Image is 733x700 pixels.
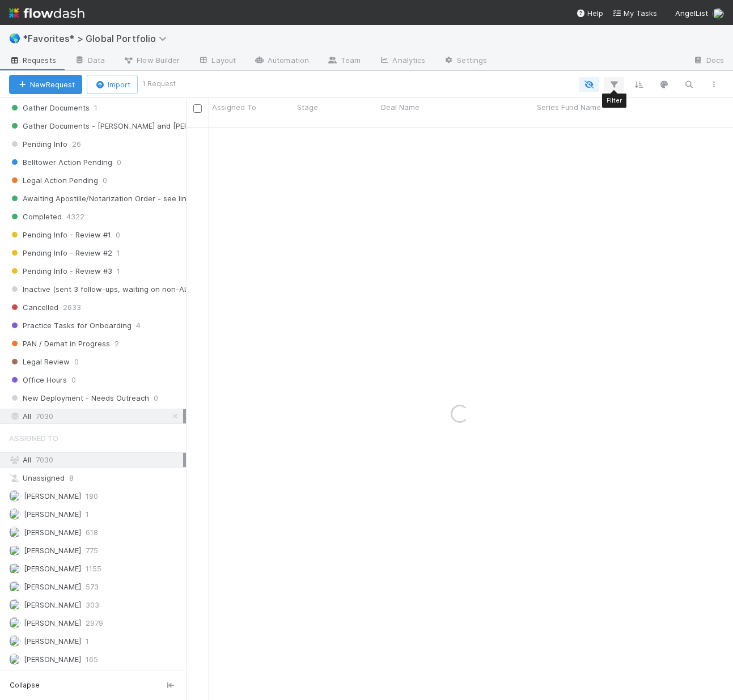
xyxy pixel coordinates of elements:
span: [PERSON_NAME] [24,637,81,646]
span: 0 [71,373,76,387]
img: avatar_73a733c5-ce41-4a22-8c93-0dca612da21e.png [9,545,20,556]
div: All [9,409,183,423]
span: 1 [117,264,120,278]
span: Pending Info - Review #1 [9,228,111,242]
a: Team [318,52,370,70]
span: Legal Review [9,355,70,369]
span: Series Fund Name [537,101,601,113]
a: Docs [684,52,733,70]
span: *Favorites* > Global Portfolio [23,33,172,44]
span: Office Hours [9,373,67,387]
span: 8 [69,471,74,485]
span: Legal Action Pending [9,173,98,188]
span: Flow Builder [123,54,180,66]
img: avatar_c076790d-28b7-4a7a-bad0-2a816e3f273c.png [9,635,20,647]
span: Inactive (sent 3 follow-ups, waiting on non-AL) [9,282,190,296]
span: [PERSON_NAME] [24,618,81,627]
span: Pending Info - Review #2 [9,246,112,260]
span: 1 [117,246,120,260]
a: Settings [434,52,496,70]
span: Pending Info [9,137,67,151]
a: Analytics [370,52,434,70]
span: Deal Name [381,101,420,113]
img: avatar_5bf5c33b-3139-4939-a495-cbf9fc6ebf7e.png [713,8,724,19]
span: 618 [86,525,98,540]
span: [PERSON_NAME] [24,510,81,519]
span: 165 [86,652,98,667]
span: 1155 [86,562,101,576]
span: 180 [86,489,98,503]
small: 1 Request [142,79,176,89]
span: 1 [86,507,89,521]
span: [PERSON_NAME] [24,582,81,591]
img: avatar_cea4b3df-83b6-44b5-8b06-f9455c333edc.png [9,527,20,538]
span: [PERSON_NAME] [24,564,81,573]
span: [PERSON_NAME] [24,491,81,500]
span: 7030 [36,409,53,423]
span: 1 [86,634,89,648]
span: Assigned To [9,427,58,449]
span: 7030 [36,455,53,464]
span: New Deployment - Needs Outreach [9,391,149,405]
span: [PERSON_NAME] [24,546,81,555]
span: Belltower Action Pending [9,155,112,169]
span: 0 [154,391,158,405]
span: Cancelled [9,300,58,315]
input: Toggle All Rows Selected [193,104,202,113]
img: avatar_d6b50140-ca82-482e-b0bf-854821fc5d82.png [9,490,20,502]
span: 1 [94,101,98,115]
span: AngelList [675,9,708,18]
span: 26 [72,137,81,151]
span: 🌎 [9,33,20,43]
span: Gather Documents - [PERSON_NAME] and [PERSON_NAME] [9,119,230,133]
a: Layout [189,52,245,70]
a: Flow Builder [114,52,189,70]
span: PAN / Demat in Progress [9,337,110,351]
span: 2633 [63,300,81,315]
img: avatar_892eb56c-5b5a-46db-bf0b-2a9023d0e8f8.png [9,654,20,665]
div: All [9,453,183,467]
a: Data [65,52,114,70]
button: Import [87,75,138,94]
img: avatar_c584de82-e924-47af-9431-5c284c40472a.png [9,617,20,629]
span: Collapse [10,680,40,690]
div: Unassigned [9,471,183,485]
span: 4322 [66,210,84,224]
img: avatar_ec94f6e9-05c5-4d36-a6c8-d0cea77c3c29.png [9,599,20,610]
span: Requests [9,54,56,66]
img: avatar_dbacaa61-7a5b-4cd3-8dce-10af25fe9829.png [9,508,20,520]
span: 573 [86,580,99,594]
span: 2979 [86,616,103,630]
span: [PERSON_NAME] [24,528,81,537]
span: 775 [86,544,98,558]
span: Stage [297,101,318,113]
span: 0 [116,228,120,242]
span: 4 [136,319,141,333]
img: avatar_e0ab5a02-4425-4644-8eca-231d5bcccdf4.png [9,563,20,574]
span: Pending Info - Review #3 [9,264,112,278]
span: Completed [9,210,62,224]
span: My Tasks [612,9,657,18]
span: Gather Documents [9,101,90,115]
img: avatar_5bf5c33b-3139-4939-a495-cbf9fc6ebf7e.png [9,581,20,592]
a: Automation [245,52,318,70]
span: Awaiting Apostille/Notarization Order - see linked task [9,192,217,206]
div: Help [576,7,603,19]
a: My Tasks [612,7,657,19]
span: 0 [103,173,107,188]
button: NewRequest [9,75,82,94]
span: 0 [74,355,79,369]
span: [PERSON_NAME] [24,600,81,609]
span: Assigned To [212,101,256,113]
span: Practice Tasks for Onboarding [9,319,132,333]
span: 303 [86,598,99,612]
span: 2 [115,337,119,351]
span: [PERSON_NAME] [24,655,81,664]
span: 0 [117,155,121,169]
img: logo-inverted-e16ddd16eac7371096b0.svg [9,3,84,23]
